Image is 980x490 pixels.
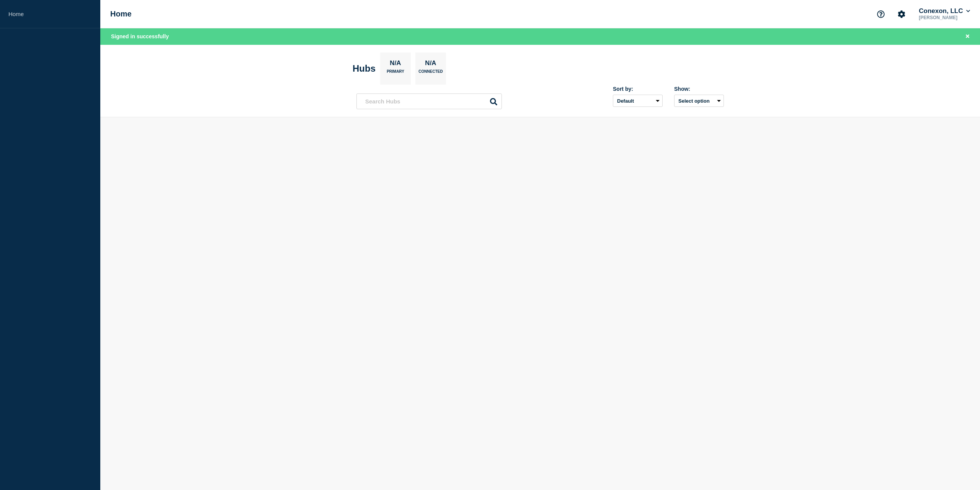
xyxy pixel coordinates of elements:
[111,33,169,39] span: Signed in successfully
[893,6,910,22] button: Account settings
[873,6,889,22] button: Support
[387,69,404,77] p: Primary
[387,59,404,69] p: N/A
[963,32,972,41] button: Close banner
[353,63,376,74] h2: Hubs
[674,86,724,92] div: Show:
[110,10,132,18] h1: Home
[674,95,724,107] button: Select option
[917,15,972,20] p: [PERSON_NAME]
[613,95,663,107] select: Sort by
[422,59,439,69] p: N/A
[917,7,972,15] button: Conexon, LLC
[418,69,443,77] p: Connected
[356,93,502,109] input: Search Hubs
[613,86,663,92] div: Sort by:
